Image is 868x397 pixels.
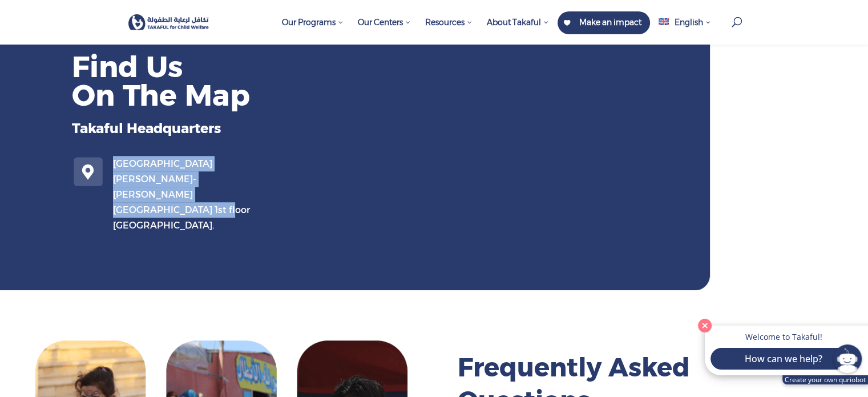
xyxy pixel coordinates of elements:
p: Takaful Headquarters [72,121,410,136]
span: English [675,17,703,27]
a: About Takaful [481,11,555,45]
a: Our Programs [276,11,349,45]
img: Takaful [128,14,209,30]
span: Resources [425,17,473,27]
a: English [653,11,716,45]
span: About Takaful [487,17,549,27]
span: Our Centers [358,17,411,27]
button: Close [695,316,714,335]
button: How can we help? [710,348,857,370]
a: Create your own quriobot [782,375,868,384]
span: Our Programs [282,17,344,27]
a: Make an impact [558,11,650,34]
a: Our Centers [352,11,417,45]
a: Resources [419,11,478,45]
iframe: Verdun- Habib Srour Street- Issam Barghout building 1st floor Beirut, Beirut [458,42,851,229]
span: Make an impact [579,17,641,27]
p: Welcome to Takaful! [716,331,851,342]
h2: Find Us On The Map [72,53,410,115]
p: [GEOGRAPHIC_DATA][PERSON_NAME]- [PERSON_NAME][GEOGRAPHIC_DATA] 1st floor [GEOGRAPHIC_DATA]. [113,156,262,233]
